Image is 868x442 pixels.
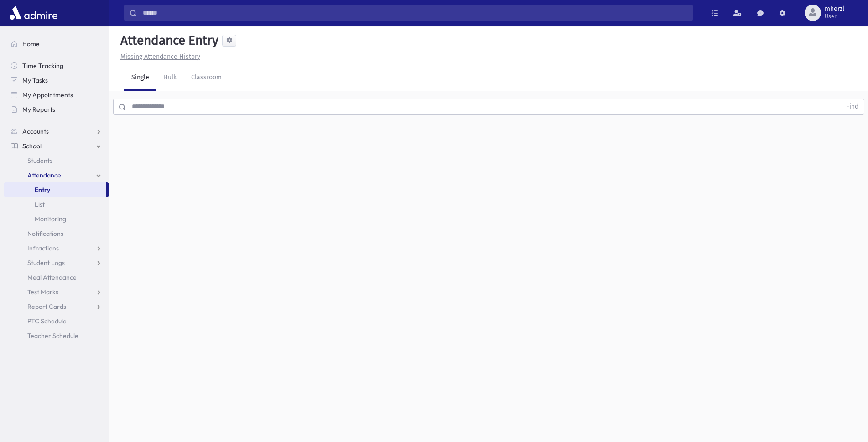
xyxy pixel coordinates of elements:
a: Entry [4,182,106,197]
a: Students [4,153,109,168]
span: My Reports [22,105,55,114]
a: Time Tracking [4,58,109,73]
a: Attendance [4,168,109,182]
span: Infractions [27,244,59,252]
span: Notifications [27,229,63,238]
span: Accounts [22,127,49,135]
span: My Appointments [22,91,73,99]
span: List [35,200,45,208]
a: Monitoring [4,212,109,226]
a: Meal Attendance [4,270,109,285]
span: Time Tracking [22,62,63,70]
a: My Appointments [4,88,109,102]
a: Teacher Schedule [4,328,109,343]
a: My Tasks [4,73,109,88]
a: Student Logs [4,255,109,270]
a: My Reports [4,102,109,117]
span: Home [22,40,40,48]
span: School [22,142,42,150]
u: Missing Attendance History [120,53,200,61]
a: Single [124,65,156,91]
a: Classroom [184,65,229,91]
a: Missing Attendance History [117,53,200,61]
button: Find [841,99,864,114]
a: Notifications [4,226,109,241]
span: Student Logs [27,259,65,267]
span: Report Cards [27,302,66,311]
a: Test Marks [4,285,109,299]
input: Search [137,5,692,21]
a: List [4,197,109,212]
span: Attendance [27,171,61,179]
span: Teacher Schedule [27,332,78,340]
span: Students [27,156,52,165]
span: Monitoring [35,215,66,223]
a: School [4,139,109,153]
img: AdmirePro [7,4,60,22]
a: Bulk [156,65,184,91]
span: Meal Attendance [27,273,77,281]
a: Home [4,36,109,51]
a: Infractions [4,241,109,255]
h5: Attendance Entry [117,33,218,48]
span: Test Marks [27,288,58,296]
span: User [825,13,844,20]
a: Accounts [4,124,109,139]
span: Entry [35,186,50,194]
span: PTC Schedule [27,317,67,325]
span: mherzl [825,5,844,13]
span: My Tasks [22,76,48,84]
a: PTC Schedule [4,314,109,328]
a: Report Cards [4,299,109,314]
